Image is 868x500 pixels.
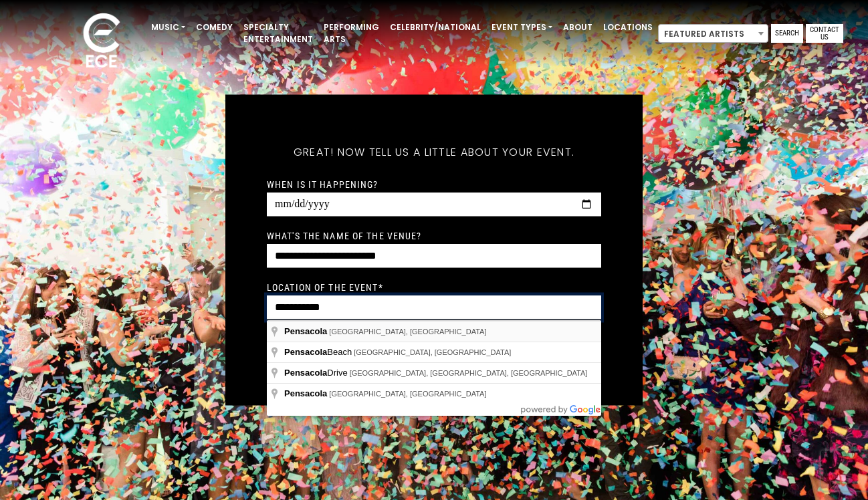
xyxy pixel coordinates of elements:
[267,178,378,191] label: When is it happening?
[486,16,558,39] a: Event Types
[267,128,601,176] h5: Great! Now tell us a little about your event.
[806,24,843,43] a: Contact Us
[284,368,350,378] span: Drive
[284,347,327,357] span: Pensacola
[318,16,385,51] a: Performing Arts
[267,281,383,293] label: Location of the event
[354,348,511,356] span: [GEOGRAPHIC_DATA], [GEOGRAPHIC_DATA]
[598,16,658,39] a: Locations
[68,9,135,74] img: ece_new_logo_whitev2-1.png
[146,16,191,39] a: Music
[350,369,588,377] span: [GEOGRAPHIC_DATA], [GEOGRAPHIC_DATA], [GEOGRAPHIC_DATA]
[558,16,598,39] a: About
[659,25,768,43] span: Featured Artists
[284,326,327,336] span: Pensacola
[238,16,318,51] a: Specialty Entertainment
[191,16,238,39] a: Comedy
[329,328,486,336] span: [GEOGRAPHIC_DATA], [GEOGRAPHIC_DATA]
[284,347,354,357] span: Beach
[658,24,768,43] span: Featured Artists
[284,368,327,378] span: Pensacola
[267,230,421,242] label: What's the name of the venue?
[284,388,327,398] span: Pensacola
[385,16,486,39] a: Celebrity/National
[771,24,803,43] a: Search
[329,390,486,398] span: [GEOGRAPHIC_DATA], [GEOGRAPHIC_DATA]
